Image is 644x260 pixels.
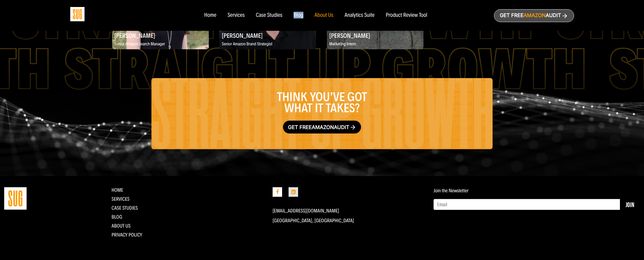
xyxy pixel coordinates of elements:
[112,223,131,229] a: About Us
[219,41,316,48] p: Senior Amazon Brand Strategist
[273,218,425,223] p: [GEOGRAPHIC_DATA], [GEOGRAPHIC_DATA]
[70,7,85,21] img: Sug
[312,125,334,130] span: Amazon
[204,12,216,18] a: Home
[434,199,620,210] input: Email
[112,214,122,220] a: Blog
[112,187,123,193] a: Home
[4,187,27,210] img: Straight Up Growth
[315,12,334,18] a: About Us
[294,12,303,18] a: Blog
[284,101,360,116] span: what it takes?
[156,92,489,114] h3: Think you’ve got
[620,199,640,210] button: Join
[112,196,130,202] a: Services
[219,30,316,41] h2: [PERSON_NAME]
[273,208,339,214] a: [EMAIL_ADDRESS][DOMAIN_NAME]
[327,41,423,48] p: Marketing Intern
[345,12,374,18] a: Analytics Suite
[327,30,423,41] h2: [PERSON_NAME]
[523,13,545,18] span: Amazon
[112,30,209,41] h2: [PERSON_NAME]
[112,205,138,211] a: CASE STUDIES
[283,121,361,133] a: Get freeAmazonaudit
[112,232,142,238] a: Privacy Policy
[434,188,469,193] label: Join the Newsletter
[256,12,282,18] a: Case Studies
[228,12,245,18] a: Services
[386,12,427,18] a: Product Review Tool
[494,9,574,22] a: Get freeAmazonAudit
[112,41,209,48] p: Senior Amazon Search Manager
